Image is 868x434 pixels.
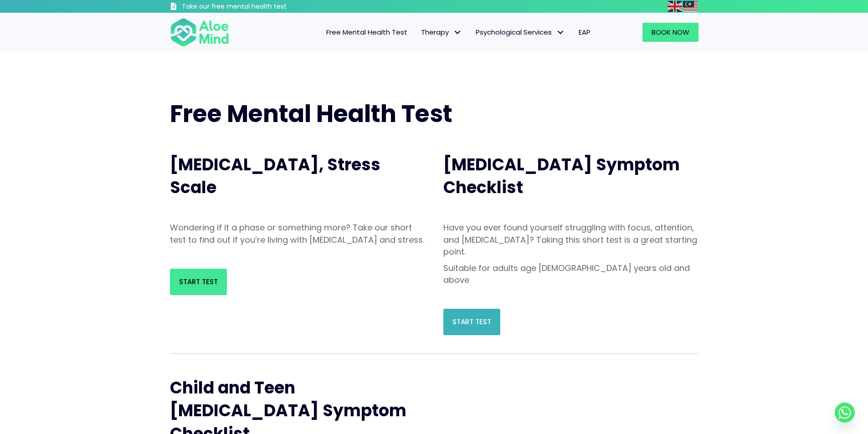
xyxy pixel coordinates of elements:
span: [MEDICAL_DATA], Stress Scale [170,153,380,199]
span: Free Mental Health Test [326,27,407,37]
h3: Take our free mental health test [182,2,335,11]
p: Have you ever found yourself struggling with focus, attention, and [MEDICAL_DATA]? Taking this sh... [443,222,699,257]
span: Therapy: submenu [451,26,464,39]
p: Wondering if it a phase or something more? Take our short test to find out if you’re living with ... [170,222,425,245]
span: Start Test [452,317,491,327]
span: Therapy [421,27,462,37]
a: Whatsapp [835,403,855,423]
img: ms [683,1,698,12]
span: [MEDICAL_DATA] Symptom Checklist [443,153,680,199]
nav: Menu [241,23,597,42]
a: Free Mental Health Test [319,23,414,42]
a: Book Now [642,23,699,42]
img: Aloe mind Logo [170,17,229,47]
img: en [668,1,682,12]
span: Start Test [179,277,218,286]
a: Malay [683,1,699,11]
a: EAP [572,23,597,42]
a: Start Test [443,309,500,335]
a: Start Test [170,269,227,295]
span: Book Now [652,27,689,37]
span: Psychological Services [476,27,565,37]
a: Psychological ServicesPsychological Services: submenu [469,23,572,42]
span: EAP [579,27,591,37]
a: English [668,1,683,11]
span: Psychological Services: submenu [554,26,567,39]
span: Free Mental Health Test [170,97,452,130]
a: Take our free mental health test [170,2,335,13]
a: TherapyTherapy: submenu [414,23,469,42]
p: Suitable for adults age [DEMOGRAPHIC_DATA] years old and above [443,262,699,286]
